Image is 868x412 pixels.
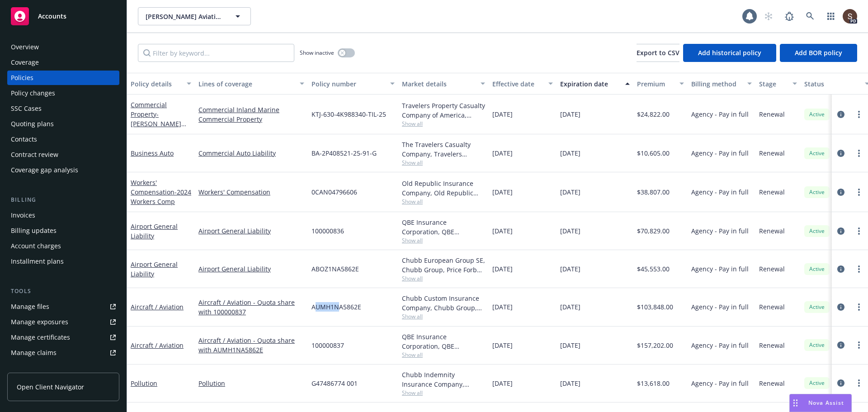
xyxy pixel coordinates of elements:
a: circleInformation [835,378,846,388]
a: Start snowing [759,7,778,25]
button: Add historical policy [683,44,776,62]
span: Show all [402,159,485,166]
span: [DATE] [560,341,580,350]
span: [DATE] [560,226,580,236]
a: Manage BORs [7,361,119,375]
div: Coverage [11,55,39,70]
button: Lines of coverage [195,73,308,95]
a: circleInformation [835,148,846,159]
a: Commercial Property [131,100,188,166]
a: Aircraft / Aviation - Quota share with AUMH1NA5862E [198,336,304,355]
a: Workers' Compensation [198,187,304,197]
div: Billing [7,195,119,204]
a: Commercial Inland Marine [198,105,304,114]
button: Export to CSV [637,44,679,62]
span: Renewal [759,148,785,158]
span: Agency - Pay in full [691,109,749,119]
div: Overview [11,40,39,54]
button: [PERSON_NAME] Aviation, Inc. dba [GEOGRAPHIC_DATA]; Loyds Aircraft Maintenance, Inc. [138,7,251,25]
div: Chubb Custom Insurance Company, Chubb Group, Price Forbes & Partners [402,294,485,313]
span: Agency - Pay in full [691,264,749,274]
div: QBE Insurance Corporation, QBE Insurance Group [402,332,485,351]
a: more [854,378,864,388]
a: more [854,226,864,237]
span: Add historical policy [698,48,761,57]
a: more [854,187,864,198]
div: Tools [7,287,119,296]
span: Agency - Pay in full [691,226,749,236]
a: Account charges [7,239,119,253]
div: Manage exposures [11,315,68,329]
span: $10,605.00 [637,148,670,158]
div: Account charges [11,239,61,253]
a: Report a Bug [780,7,798,25]
a: Aircraft / Aviation - Quota share with 100000837 [198,298,304,317]
span: [DATE] [492,148,513,158]
a: Contacts [7,132,119,147]
span: ABOZ1NA5862E [311,264,359,274]
span: Active [808,227,826,235]
div: Manage files [11,299,49,314]
a: SSC Cases [7,101,119,116]
a: Pollution [198,379,304,388]
span: Show all [402,198,485,205]
button: Billing method [688,73,755,95]
span: Agency - Pay in full [691,187,749,197]
div: Old Republic Insurance Company, Old Republic General Insurance Group [402,179,485,198]
a: Accounts [7,4,119,29]
a: Airport General Liability [198,264,304,274]
span: Active [808,149,826,157]
div: Stage [759,79,787,89]
span: $70,829.00 [637,226,670,236]
span: [DATE] [560,109,580,119]
span: [DATE] [560,148,580,158]
div: Policy details [131,79,181,89]
a: Airport General Liability [131,222,178,240]
span: Renewal [759,302,785,312]
a: Manage certificates [7,330,119,345]
a: Search [801,7,819,25]
span: Active [808,303,826,311]
span: [DATE] [492,187,513,197]
span: Show all [402,313,485,320]
span: G47486774 001 [311,379,358,388]
div: Effective date [492,79,543,89]
div: Market details [402,79,475,89]
a: Coverage [7,55,119,70]
button: Effective date [489,73,557,95]
span: - 2024 Workers Comp [131,188,191,206]
a: Quoting plans [7,117,119,131]
div: Premium [637,79,674,89]
span: [DATE] [492,341,513,350]
div: Policies [11,71,33,85]
a: Business Auto [131,149,174,157]
div: Chubb Indemnity Insurance Company, Chubb Group, The ABC Program [402,370,485,389]
div: Quoting plans [11,117,54,131]
span: [DATE] [492,264,513,274]
a: Manage claims [7,346,119,360]
span: Agency - Pay in full [691,302,749,312]
div: Manage certificates [11,330,70,345]
span: Manage exposures [7,315,119,329]
a: circleInformation [835,226,846,237]
button: Market details [398,73,489,95]
div: Policy changes [11,86,55,100]
a: Commercial Auto Liability [198,148,304,158]
span: Nova Assist [808,399,844,407]
button: Premium [633,73,688,95]
a: Switch app [822,7,840,25]
span: [DATE] [492,109,513,119]
a: Commercial Property [198,114,304,124]
span: Renewal [759,379,785,388]
span: $24,822.00 [637,109,670,119]
span: Renewal [759,226,785,236]
span: 100000836 [311,226,344,236]
span: AUMH1NA5862E [311,302,361,312]
button: Stage [755,73,801,95]
a: Policies [7,71,119,85]
span: $157,202.00 [637,341,673,350]
span: $38,807.00 [637,187,670,197]
span: [DATE] [492,302,513,312]
div: Invoices [11,208,35,223]
span: Renewal [759,109,785,119]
